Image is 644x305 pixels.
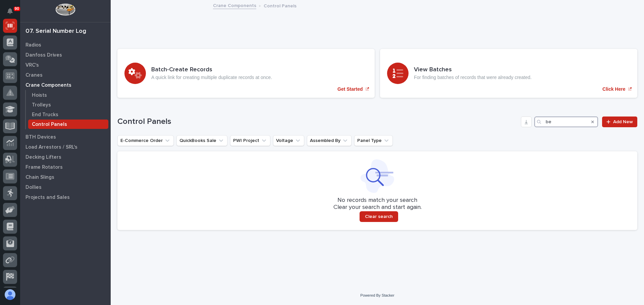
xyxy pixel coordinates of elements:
p: No records match your search [125,197,629,204]
p: Chain Slings [25,174,54,180]
p: A quick link for creating multiple duplicate records at once. [151,75,272,80]
a: Dollies [20,182,111,192]
p: Frame Rotators [25,164,63,170]
a: Get Started [117,49,375,98]
p: Crane Components [25,82,71,88]
button: Panel Type [354,135,393,146]
a: Projects and Sales [20,192,111,202]
a: BTH Devices [20,132,111,142]
a: Hoists [26,90,111,100]
div: Notifications90 [8,8,17,19]
button: QuickBooks Sale [176,135,227,146]
a: Chain Slings [20,172,111,182]
p: Radios [25,42,41,48]
div: 07. Serial Number Log [25,28,86,35]
p: Projects and Sales [25,195,70,201]
a: End Trucks [26,110,111,119]
p: BTH Devices [25,134,56,140]
a: Control Panels [26,120,111,129]
img: Workspace Logo [55,3,75,16]
a: Powered By Stacker [360,293,394,297]
a: Add New [602,117,637,127]
a: Radios [20,40,111,50]
a: Frame Rotators [20,162,111,172]
p: Click Here [602,86,625,92]
a: Danfoss Drives [20,50,111,60]
button: Assembled By [307,135,352,146]
button: Clear search [360,211,398,222]
button: users-avatar [3,288,17,302]
p: VRC's [25,62,39,68]
a: Cranes [20,70,111,80]
p: Get Started [337,86,363,92]
p: Hoists [32,92,47,98]
button: E-Commerce Order [117,135,174,146]
button: Voltage [273,135,304,146]
a: Decking Lifters [20,152,111,162]
button: Notifications [3,4,17,18]
a: Crane Components [213,1,256,9]
p: Danfoss Drives [25,52,62,58]
a: Trolleys [26,100,111,109]
p: Clear your search and start again. [333,204,422,211]
p: Trolleys [32,102,51,108]
a: Load Arrestors / SRL's [20,142,111,152]
h3: Batch-Create Records [151,66,272,74]
p: End Trucks [32,112,58,118]
h1: Control Panels [117,117,518,127]
p: Dollies [25,184,42,190]
p: Control Panels [264,2,297,9]
button: PWI Project [230,135,270,146]
span: Clear search [365,214,393,220]
input: Search [534,117,598,127]
a: Crane Components [20,80,111,90]
a: Click Here [380,49,637,98]
p: Decking Lifters [25,154,61,160]
p: For finding batches of records that were already created. [414,75,532,80]
p: Load Arrestors / SRL's [25,144,77,150]
p: Cranes [25,72,43,78]
a: VRC's [20,60,111,70]
h3: View Batches [414,66,532,74]
p: Control Panels [32,122,67,128]
span: Add New [613,120,633,124]
p: 90 [15,6,19,11]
